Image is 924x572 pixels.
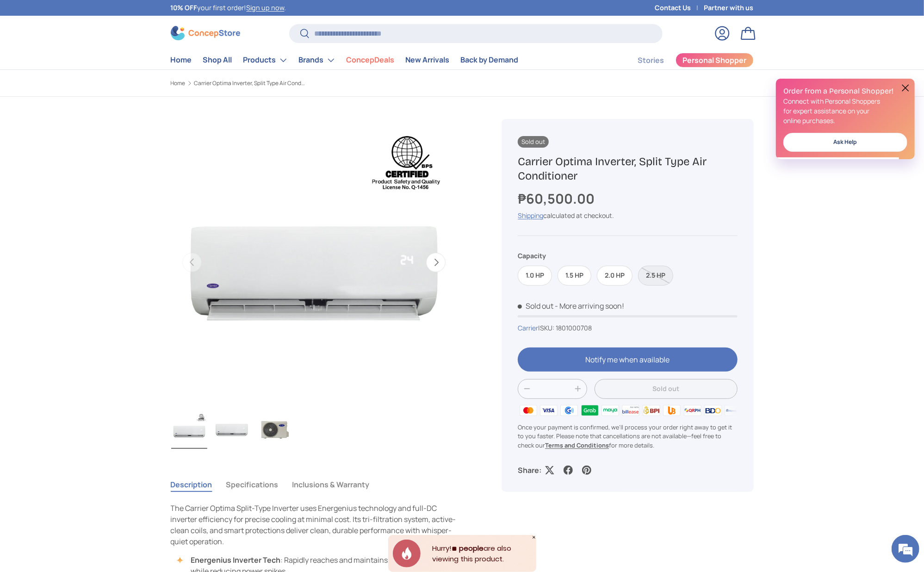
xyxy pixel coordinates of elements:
[559,404,579,417] img: gcash
[518,211,543,220] a: Shipping
[256,412,292,449] img: carrier-optima-1.00hp-split-type-inverter-outdoor-aircon-unit-full-view-concepstore
[171,119,458,452] media-gallery: Gallery Viewer
[247,3,285,12] a: Sign up now
[518,155,737,183] h1: Carrier Optima Inverter, Split Type Air Conditioner
[518,301,553,311] span: Sold out
[518,211,737,220] div: calculated at checkout.
[518,251,546,261] legend: Capacity
[293,51,341,69] summary: Brands
[638,51,664,69] a: Stories
[620,404,641,417] img: billease
[704,3,754,13] a: Partner with us
[171,51,519,69] nav: Primary
[682,56,746,64] span: Personal Shopper
[518,136,549,148] span: Sold out
[292,474,370,495] button: Inclusions & Warranty
[682,404,702,417] img: qrph
[783,86,907,96] h2: Order from a Personal Shopper!
[539,404,559,417] img: visa
[538,323,592,332] span: |
[518,323,538,332] a: Carrier
[194,81,305,86] a: Carrier Optima Inverter, Split Type Air Conditioner
[171,79,480,87] nav: Breadcrumbs
[171,3,198,12] strong: 10% OFF
[171,3,286,13] p: your first order! .
[214,412,250,449] img: carrier-optima-1.00hp-split-type-inverter-indoor-aircon-unit-full-view-concepstore
[171,81,186,86] a: Home
[579,404,600,417] img: grabpay
[226,474,279,495] button: Specifications
[641,404,662,417] img: bpi
[532,535,536,540] div: Close
[518,465,541,476] p: Share:
[191,555,280,565] strong: Energenius Inverter Tech
[347,51,395,69] a: ConcepDeals
[171,474,212,495] button: Description
[783,133,907,152] a: Ask Help
[171,503,456,547] span: The Carrier Optima Split-Type Inverter uses Energenius technology and full-DC inverter efficiency...
[406,51,450,69] a: New Arrivals
[518,189,597,208] strong: ₱60,500.00
[556,323,592,332] span: 1801000708
[171,26,240,40] img: ConcepStore
[540,323,554,332] span: SKU:
[676,53,754,68] a: Personal Shopper
[616,51,754,69] nav: Secondary
[203,51,232,69] a: Shop All
[723,404,744,417] img: metrobank
[545,441,609,449] a: Terms and Conditions
[595,379,737,399] button: Sold out
[662,404,682,417] img: ubp
[600,404,620,417] img: maya
[171,51,192,69] a: Home
[655,3,704,13] a: Contact Us
[703,404,723,417] img: bdo
[461,51,519,69] a: Back by Demand
[238,51,293,69] summary: Products
[555,301,624,311] p: - More arriving soon!
[783,96,907,125] p: Connect with Personal Shoppers for expert assistance on your online purchases.
[518,423,737,450] p: Once your payment is confirmed, we'll process your order right away to get it to you faster. Plea...
[171,412,207,449] img: Carrier Optima Inverter, Split Type Air Conditioner
[518,404,538,417] img: master
[638,266,673,286] label: Sold out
